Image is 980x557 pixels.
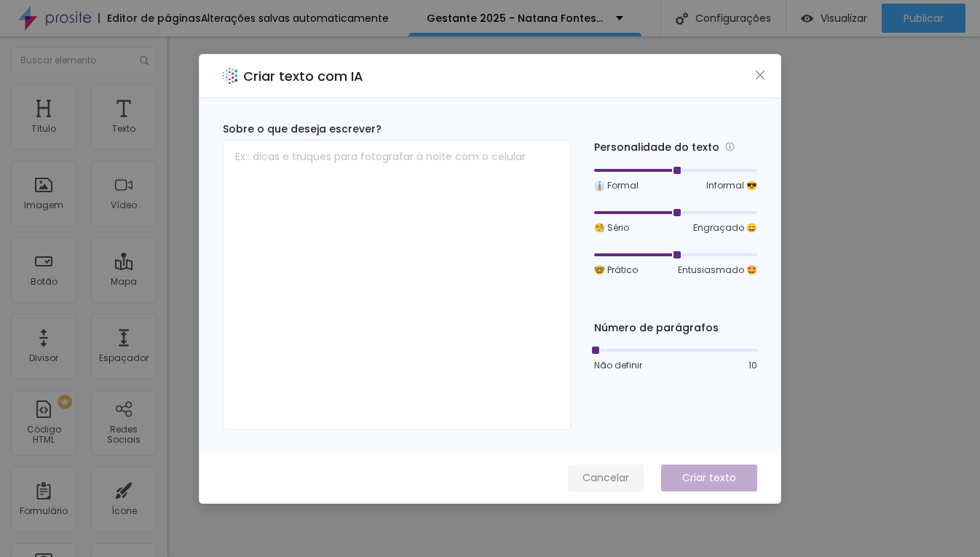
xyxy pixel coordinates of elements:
[594,179,639,192] span: 👔 Formal
[243,66,363,86] h2: Criar texto com IA
[594,320,757,336] div: Número de parágrafos
[582,470,629,486] span: Cancelar
[223,122,571,137] div: Sobre o que deseja escrever?
[594,139,757,156] div: Personalidade do texto
[754,69,766,81] span: close
[693,221,757,234] span: Engraçado 😄
[661,465,757,491] button: Criar texto
[748,359,757,372] span: 10
[594,221,629,234] span: 🧐 Sério
[753,67,768,82] button: Close
[594,359,642,372] span: Não definir
[706,179,757,192] span: Informal 😎
[594,264,638,277] span: 🤓 Prático
[678,264,757,277] span: Entusiasmado 🤩
[568,465,644,491] button: Cancelar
